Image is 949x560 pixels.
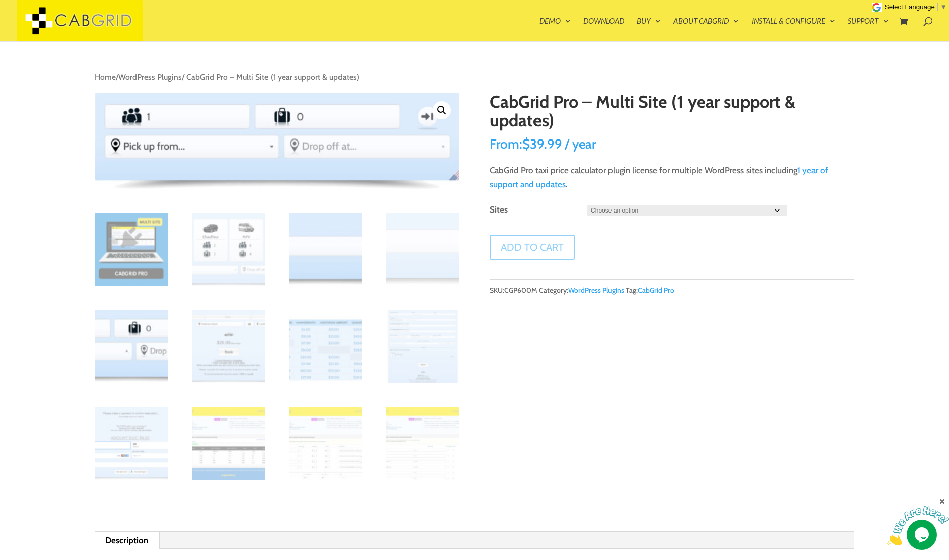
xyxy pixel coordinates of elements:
img: CabGrid Pro - Multi Site (1 year support & updates) - Image 8 [386,310,459,383]
a: WordPress Plugins [568,286,624,295]
a: Buy [637,17,661,41]
span: ​ [937,3,938,11]
span: Category: [539,286,624,295]
img: CabGrid Pro - Multi Site (1 year support & updates) - Image 4 [386,213,459,286]
img: CabGrid Pro - Multi Site (1 year support & updates) - Image 3 [289,213,362,286]
span: SKU: [490,286,537,295]
span: / year [565,136,596,152]
span: 39.99 [522,136,562,152]
span: From: [490,136,522,152]
img: CabGrid Pro - Multi Site (1 year support & updates) - Image 6 [192,310,265,383]
span: CGP600M [504,286,537,295]
img: CabGrid Pro - Multi Site (1 year support & updates) - Image 2 [192,213,265,286]
img: CabGrid Pro - Multi Site (1 year support & updates) - Image 10 [192,407,265,480]
img: CabGrid Pro - Multi Site (1 year support & updates) - Image 9 [95,407,168,480]
a: Install & Configure [752,17,835,41]
img: CabGrid Pro - Multi Site (1 year support & updates) - Image 12 [386,407,459,480]
a: Download [583,17,624,41]
a: Demo [539,17,571,41]
h1: CabGrid Pro – Multi Site (1 year support & updates) [490,93,854,137]
a: Support [848,17,889,41]
a: Home [95,72,116,82]
img: CabGrid Pro - Multi Site (1 year support & updates) - Image 11 [289,407,362,480]
a: About CabGrid [673,17,739,41]
img: CabGrid Pro - Multi Site (1 year support & updates) [95,213,168,286]
nav: Breadcrumb [95,70,854,85]
a: Description [94,532,159,549]
span: ▼ [940,3,947,11]
a: WordPress Plugins [118,72,182,82]
a: Select Language​ [885,3,947,11]
a: CabGrid Pro [638,286,674,295]
p: CabGrid Pro taxi price calculator plugin license for multiple WordPress sites including . [490,163,854,192]
iframe: chat widget [887,497,949,545]
span: Tag: [626,286,674,295]
img: CabGrid Pro - Multi Site (1 year support & updates) - Image 7 [289,310,362,383]
a: CabGrid Taxi Plugin [17,14,143,25]
img: CabGrid Pro - Multi Site (1 year support & updates) - Image 5 [95,310,168,383]
a: View full-screen image gallery [433,101,451,119]
span: Select Language [885,3,935,11]
label: Sites [490,204,508,215]
span: $ [522,136,530,152]
button: Add to cart [490,235,575,260]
